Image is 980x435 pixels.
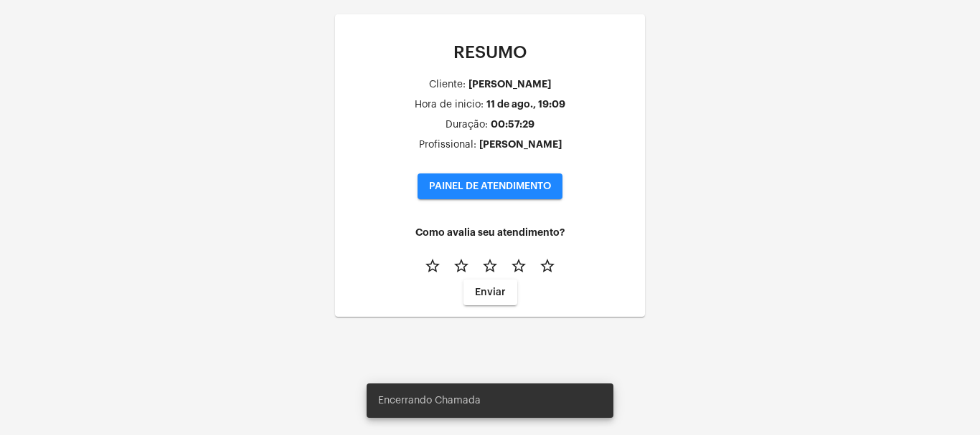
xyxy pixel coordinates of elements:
[419,140,476,150] div: Profissional:
[481,257,499,274] mat-icon: star_border
[446,120,488,130] div: Duração:
[429,181,551,191] span: PAINEL DE ATENDIMENTO
[539,257,556,274] mat-icon: star_border
[418,173,562,199] button: PAINEL DE ATENDIMENTO
[479,139,562,150] div: [PERSON_NAME]
[486,99,565,110] div: 11 de ago., 19:09
[424,257,441,274] mat-icon: star_border
[453,257,470,274] mat-icon: star_border
[415,100,484,110] div: Hora de inicio:
[347,227,633,238] h4: Como avalia seu atendimento?
[491,119,534,130] div: 00:57:29
[347,43,633,62] p: RESUMO
[468,79,551,90] div: [PERSON_NAME]
[510,257,527,274] mat-icon: star_border
[463,279,517,305] button: Enviar
[429,80,466,90] div: Cliente:
[378,393,481,408] span: Encerrando Chamada
[475,287,506,297] span: Enviar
